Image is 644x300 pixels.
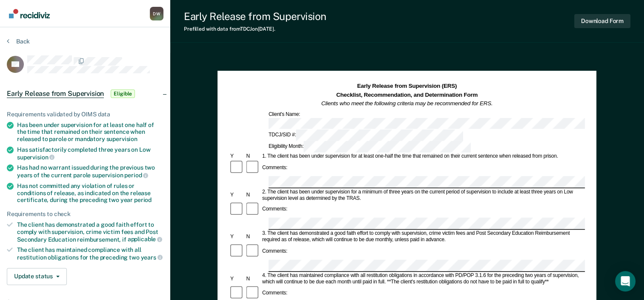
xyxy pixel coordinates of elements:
div: Y [229,153,245,160]
button: Back [7,37,30,45]
div: Prefilled with data from TDCJ on [DATE] . [184,26,326,32]
div: 3. The client has demonstrated a good faith effort to comply with supervision, crime victim fees ... [261,231,585,243]
div: Comments: [261,248,289,254]
span: Early Release from Supervision [7,89,104,98]
div: The client has maintained compliance with all restitution obligations for the preceding two [17,246,163,261]
div: N [245,276,261,282]
div: Has been under supervision for at least one half of the time that remained on their sentence when... [17,121,163,143]
div: 4. The client has maintained compliance with all restitution obligations in accordance with PD/PO... [261,272,585,285]
div: Eligibility Month: [267,141,472,153]
em: Clients who meet the following criteria may be recommended for ERS. [321,100,493,107]
div: Comments: [261,164,289,171]
span: supervision [17,154,54,161]
div: 2. The client has been under supervision for a minimum of three years on the current period of su... [261,189,585,202]
div: Has satisfactorily completed three years on Low [17,146,163,161]
div: Early Release from Supervision [184,10,326,23]
div: Has had no warrant issued during the previous two years of the current parole supervision [17,164,163,179]
strong: Early Release from Supervision (ERS) [357,83,457,89]
div: N [245,192,261,198]
span: period [134,196,152,203]
div: D W [150,7,163,20]
span: Eligible [111,89,135,98]
div: N [245,153,261,160]
button: Profile dropdown button [150,7,163,20]
span: period [124,172,148,179]
div: 1. The client has been under supervision for at least one-half the time that remained on their cu... [261,153,585,160]
span: supervision [106,136,137,142]
strong: Checklist, Recommendation, and Determination Form [336,92,478,98]
div: N [245,234,261,240]
div: Y [229,192,245,198]
span: years [141,254,163,261]
div: Requirements validated by OIMS data [7,111,163,118]
button: Download Form [574,14,630,28]
div: Requirements to check [7,211,163,218]
button: Update status [7,268,67,285]
div: TDCJ/SID #: [267,130,464,141]
div: Comments: [261,206,289,213]
span: applicable [128,236,162,242]
div: Has not committed any violation of rules or conditions of release, as indicated on the release ce... [17,182,163,204]
div: Y [229,276,245,282]
img: Recidiviz [9,9,50,18]
div: Y [229,234,245,240]
div: Open Intercom Messenger [615,271,635,291]
div: The client has demonstrated a good faith effort to comply with supervision, crime victim fees and... [17,221,163,243]
div: Comments: [261,290,289,297]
